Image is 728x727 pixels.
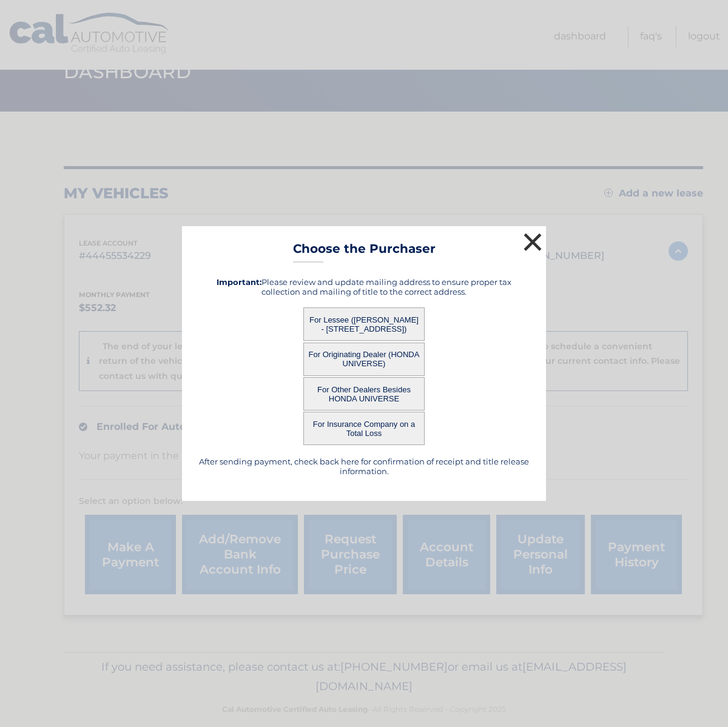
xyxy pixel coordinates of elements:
[521,230,545,254] button: ×
[293,241,436,263] h3: Choose the Purchaser
[303,343,425,376] button: For Originating Dealer (HONDA UNIVERSE)
[303,377,425,410] button: For Other Dealers Besides HONDA UNIVERSE
[197,277,531,296] h5: Please review and update mailing address to ensure proper tax collection and mailing of title to ...
[303,307,425,341] button: For Lessee ([PERSON_NAME] - [STREET_ADDRESS])
[303,412,425,445] button: For Insurance Company on a Total Loss
[217,277,261,287] strong: Important:
[197,457,531,476] h5: After sending payment, check back here for confirmation of receipt and title release information.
